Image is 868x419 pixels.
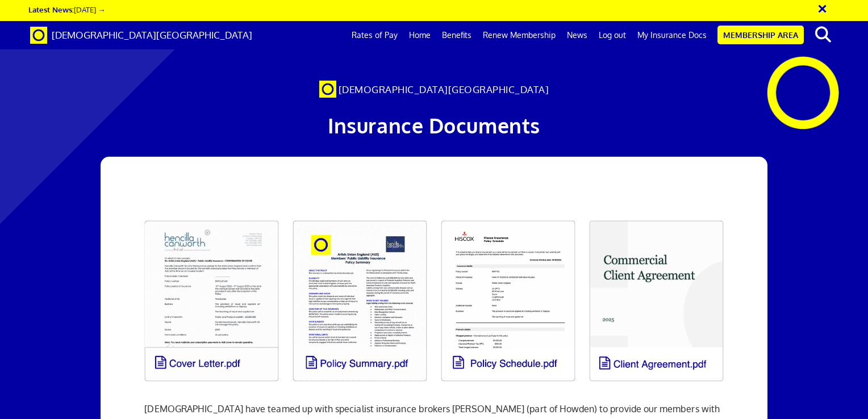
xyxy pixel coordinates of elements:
[52,29,252,41] span: [DEMOGRAPHIC_DATA][GEOGRAPHIC_DATA]
[28,5,105,14] a: Latest News:[DATE] →
[403,21,436,49] a: Home
[561,21,593,49] a: News
[346,21,403,49] a: Rates of Pay
[22,21,261,49] a: Brand [DEMOGRAPHIC_DATA][GEOGRAPHIC_DATA]
[593,21,632,49] a: Log out
[806,23,841,47] button: search
[339,83,549,95] span: [DEMOGRAPHIC_DATA][GEOGRAPHIC_DATA]
[632,21,712,49] a: My Insurance Docs
[717,26,804,44] a: Membership Area
[328,112,540,138] span: Insurance Documents
[477,21,561,49] a: Renew Membership
[436,21,477,49] a: Benefits
[28,5,74,14] strong: Latest News:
